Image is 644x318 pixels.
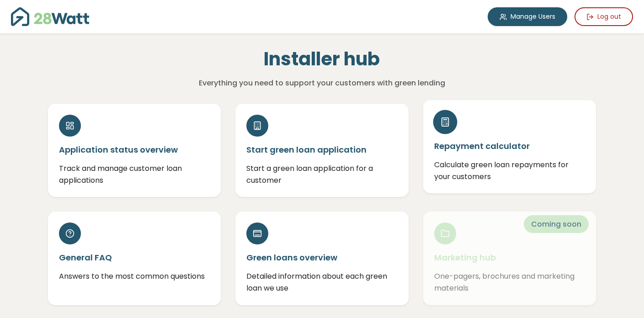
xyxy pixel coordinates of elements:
h5: General FAQ [59,252,210,263]
p: Answers to the most common questions [59,270,210,282]
h5: Repayment calculator [434,140,585,152]
p: One-pagers, brochures and marketing materials [434,270,585,294]
h5: Marketing hub [434,252,585,263]
img: 28Watt [11,7,89,26]
p: Calculate green loan repayments for your customers [434,159,585,182]
h5: Green loans overview [246,252,398,263]
h5: Start green loan application [246,144,398,155]
h5: Application status overview [59,144,210,155]
p: Detailed information about each green loan we use [246,270,398,294]
p: Start a green loan application for a customer [246,163,398,186]
a: Manage Users [488,7,567,26]
button: Log out [575,7,633,26]
h1: Installer hub [142,48,502,70]
span: Coming soon [524,215,589,233]
p: Track and manage customer loan applications [59,163,210,186]
p: Everything you need to support your customers with green lending [142,77,502,89]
